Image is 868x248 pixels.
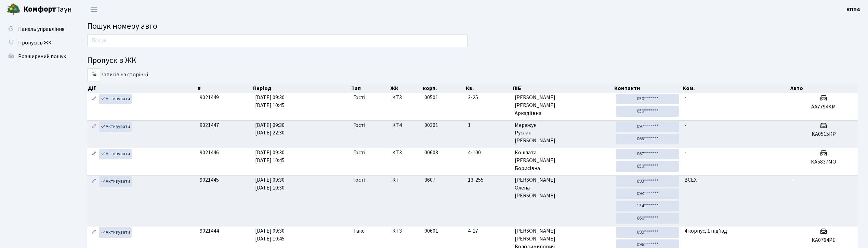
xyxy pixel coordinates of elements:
[614,83,682,93] th: Контакти
[99,176,132,187] a: Активувати
[87,20,157,32] span: Пошук номеру авто
[392,227,419,235] span: КТ3
[99,121,132,132] a: Активувати
[684,94,686,101] span: -
[792,176,794,184] span: -
[87,56,858,66] h4: Пропуск в ЖК
[468,227,509,235] span: 4-17
[90,94,98,104] a: Редагувати
[87,68,101,81] select: записів на сторінці
[255,149,285,164] span: [DATE] 09:30 [DATE] 10:45
[353,94,365,102] span: Гості
[87,83,197,93] th: Дії
[353,149,365,157] span: Гості
[252,83,351,93] th: Період
[353,227,366,235] span: Таксі
[392,176,419,184] span: КТ
[392,94,419,102] span: КТ3
[351,83,390,93] th: Тип
[465,83,512,93] th: Кв.
[3,36,72,50] a: Пропуск в ЖК
[200,227,219,235] span: 9021444
[200,149,219,156] span: 9021446
[255,94,285,109] span: [DATE] 09:30 [DATE] 10:45
[392,149,419,157] span: КТ3
[255,121,285,137] span: [DATE] 09:30 [DATE] 22:30
[424,149,438,156] span: 00603
[23,4,72,15] span: Таун
[515,94,610,117] span: [PERSON_NAME] [PERSON_NAME] Аркадіївна
[255,227,285,243] span: [DATE] 09:30 [DATE] 10:45
[353,121,365,129] span: Гості
[792,104,855,110] h5: АА7794КМ
[468,94,509,102] span: 3-25
[87,68,148,81] label: записів на сторінці
[790,83,858,93] th: Авто
[424,94,438,101] span: 00501
[200,176,219,184] span: 9021445
[682,83,790,93] th: Ком.
[18,25,64,33] span: Панель управління
[515,176,610,200] span: [PERSON_NAME] Олена [PERSON_NAME]
[3,50,72,63] a: Розширений пошук
[7,3,21,16] img: logo.png
[200,94,219,101] span: 9021449
[512,83,613,93] th: ПІБ
[792,237,855,244] h5: КА0764РЕ
[846,5,860,14] a: КПП4
[424,176,435,184] span: 3607
[86,4,103,15] button: Переключити навігацію
[684,176,697,184] span: ВСЕХ
[353,176,365,184] span: Гості
[792,159,855,165] h5: КА5837МО
[200,121,219,129] span: 9021447
[90,149,98,159] a: Редагувати
[468,176,509,184] span: 13-255
[90,121,98,132] a: Редагувати
[99,149,132,159] a: Активувати
[515,149,610,172] span: Кошлата [PERSON_NAME] Борисівна
[468,149,509,157] span: 4-100
[792,131,855,138] h5: КА0515КР
[255,176,285,192] span: [DATE] 09:30 [DATE] 10:30
[424,121,438,129] span: 00301
[392,121,419,129] span: КТ4
[3,22,72,36] a: Панель управління
[87,34,468,47] input: Пошук
[23,4,56,15] b: Комфорт
[684,149,686,156] span: -
[99,94,132,104] a: Активувати
[18,39,52,47] span: Пропуск в ЖК
[90,227,98,238] a: Редагувати
[684,121,686,129] span: -
[422,83,465,93] th: корп.
[90,176,98,187] a: Редагувати
[468,121,509,129] span: 1
[515,121,610,145] span: Мережук Руслан [PERSON_NAME]
[684,227,727,235] span: 4 корпус, 1 під'їзд
[18,53,66,60] span: Розширений пошук
[99,227,132,238] a: Активувати
[197,83,252,93] th: #
[424,227,438,235] span: 00601
[390,83,422,93] th: ЖК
